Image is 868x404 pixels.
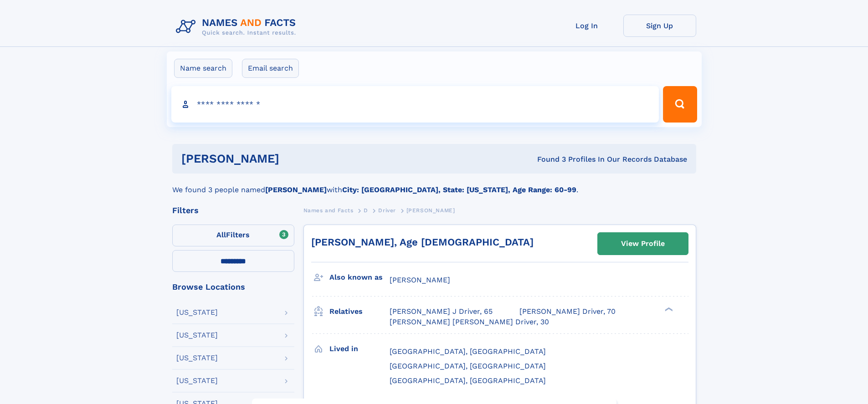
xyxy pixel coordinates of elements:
[364,207,368,214] span: D
[176,332,218,339] div: [US_STATE]
[216,230,226,239] span: All
[176,377,218,384] div: [US_STATE]
[598,233,688,255] a: View Profile
[242,59,299,78] label: Email search
[550,15,623,37] a: Log In
[174,59,232,78] label: Name search
[172,225,294,246] label: Filters
[176,354,218,362] div: [US_STATE]
[181,153,408,164] h1: [PERSON_NAME]
[329,341,390,357] h3: Lived in
[623,15,696,37] a: Sign Up
[663,307,673,312] div: ❯
[378,205,396,216] a: Driver
[172,15,303,39] img: Logo Names and Facts
[390,362,546,370] span: [GEOGRAPHIC_DATA], [GEOGRAPHIC_DATA]
[342,185,576,194] b: City: [GEOGRAPHIC_DATA], State: [US_STATE], Age Range: 60-99
[172,206,294,215] div: Filters
[172,283,294,291] div: Browse Locations
[329,304,390,319] h3: Relatives
[176,309,218,316] div: [US_STATE]
[406,207,455,214] span: [PERSON_NAME]
[390,347,546,356] span: [GEOGRAPHIC_DATA], [GEOGRAPHIC_DATA]
[519,307,616,317] a: [PERSON_NAME] Driver, 70
[663,86,697,123] button: Search Button
[329,270,390,285] h3: Also known as
[364,205,368,216] a: D
[265,185,327,194] b: [PERSON_NAME]
[390,376,546,385] span: [GEOGRAPHIC_DATA], [GEOGRAPHIC_DATA]
[390,307,493,317] a: [PERSON_NAME] J Driver, 65
[171,86,659,123] input: search input
[408,154,687,164] div: Found 3 Profiles In Our Records Database
[621,233,665,254] div: View Profile
[311,236,534,248] a: [PERSON_NAME], Age [DEMOGRAPHIC_DATA]
[378,207,396,214] span: Driver
[390,317,549,327] a: [PERSON_NAME] [PERSON_NAME] Driver, 30
[172,174,696,195] div: We found 3 people named with .
[390,276,450,284] span: [PERSON_NAME]
[303,205,354,216] a: Names and Facts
